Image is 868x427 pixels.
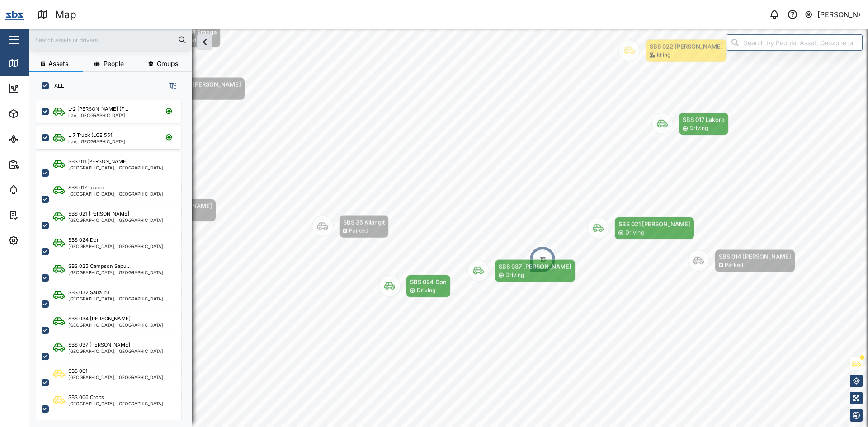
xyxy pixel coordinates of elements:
div: SBS 017 Lakoro [683,115,725,124]
div: Map marker [618,39,727,62]
div: [GEOGRAPHIC_DATA], [GEOGRAPHIC_DATA] [68,375,163,380]
div: grid [36,97,191,420]
div: SBS 032 Saua Iru [68,289,109,296]
div: Lae, [GEOGRAPHIC_DATA] [68,139,125,144]
div: Map marker [529,246,556,273]
div: SBS 037 [PERSON_NAME] [68,341,130,349]
label: ALL [49,82,64,89]
div: Driving [505,271,524,280]
div: SBS 004 Eranga [172,28,217,37]
div: Alarms [24,185,52,195]
div: Map marker [312,215,389,238]
div: SBS 025 Campson Sapu... [68,263,131,270]
span: Groups [157,61,178,67]
div: SBS 011 [PERSON_NAME] [68,158,128,165]
div: [GEOGRAPHIC_DATA], [GEOGRAPHIC_DATA] [68,323,163,327]
div: Idling [657,51,670,60]
input: Search assets or drivers [34,33,186,47]
div: [GEOGRAPHIC_DATA], [GEOGRAPHIC_DATA] [68,165,163,170]
div: [GEOGRAPHIC_DATA], [GEOGRAPHIC_DATA] [68,349,163,353]
div: [GEOGRAPHIC_DATA], [GEOGRAPHIC_DATA] [68,244,163,249]
div: SBS 024 Don [410,277,447,286]
div: SBS 022 [PERSON_NAME] [650,42,723,51]
div: Settings [24,235,56,245]
div: L-7 Truck (LCE 551) [68,131,114,139]
div: Driving [625,229,644,237]
div: SBS 034 [PERSON_NAME] [68,315,131,323]
div: SBS 023 [PERSON_NAME] [168,80,241,89]
div: Map marker [587,217,694,240]
canvas: Map [29,29,868,427]
div: SBS 35 Kilangit [343,218,385,227]
div: SBS 037 [PERSON_NAME] [499,262,571,271]
span: Assets [48,61,68,67]
div: Tasks [24,210,48,220]
div: Map marker [688,249,795,272]
div: SBS 021 [PERSON_NAME] [618,220,690,229]
div: Reports [24,160,54,169]
div: SBS 021 [PERSON_NAME] [68,210,129,218]
div: [GEOGRAPHIC_DATA], [GEOGRAPHIC_DATA] [68,270,163,275]
span: People [104,61,124,67]
div: Assets [24,109,52,119]
div: Map [24,58,44,68]
div: [PERSON_NAME] [817,9,861,20]
div: Map [55,7,76,23]
img: Main Logo [5,5,24,24]
div: [GEOGRAPHIC_DATA], [GEOGRAPHIC_DATA] [68,401,163,406]
div: Parked [725,261,743,270]
div: Lae, [GEOGRAPHIC_DATA] [68,113,128,117]
div: Dashboard [24,84,64,94]
div: Parked [349,227,368,235]
div: L-2 [PERSON_NAME] (F... [68,105,128,113]
div: Map marker [651,113,729,136]
input: Search by People, Asset, Geozone or Place [727,34,863,51]
div: Map marker [379,275,451,298]
div: [GEOGRAPHIC_DATA], [GEOGRAPHIC_DATA] [68,296,163,301]
div: Map marker [467,259,576,282]
div: [GEOGRAPHIC_DATA], [GEOGRAPHIC_DATA] [68,218,163,222]
div: 15 [539,254,546,264]
div: SBS 024 Don [68,236,100,244]
div: SBS 006 Crocs [68,394,104,401]
button: [PERSON_NAME] [804,8,861,21]
div: Sites [24,134,45,144]
div: SBS 017 Lakoro [68,184,104,192]
div: SBS 014 [PERSON_NAME] [719,252,791,261]
div: Driving [689,124,708,133]
div: SBS 001 [68,367,87,375]
div: [GEOGRAPHIC_DATA], [GEOGRAPHIC_DATA] [68,192,163,196]
div: Driving [417,286,435,295]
